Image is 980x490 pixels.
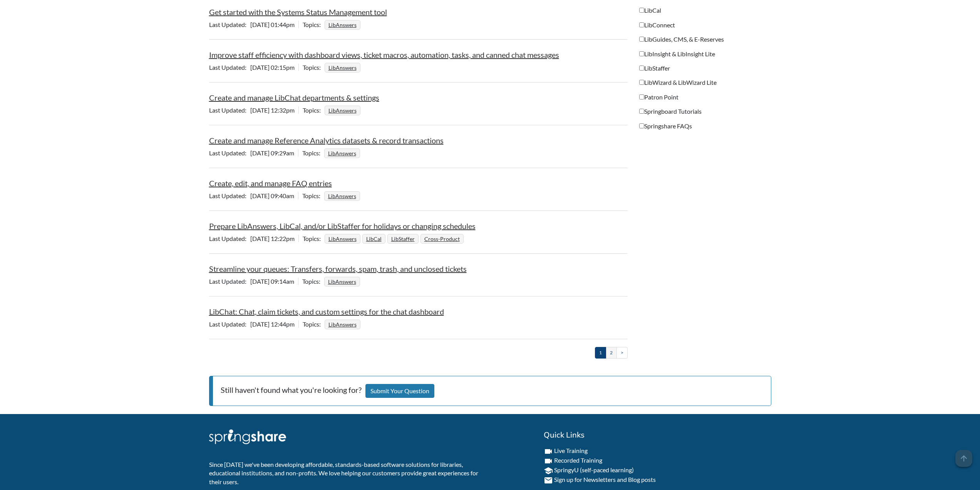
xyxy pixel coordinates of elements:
[639,22,644,27] input: LibConnect
[544,429,771,440] h2: Quick Links
[327,276,357,287] a: LibAnswers
[209,64,250,71] span: Last Updated
[303,64,325,71] span: Topics
[209,278,298,285] span: [DATE] 09:14am
[209,106,298,114] span: [DATE] 12:32pm
[365,233,383,244] a: LibCal
[544,476,553,485] i: email
[303,21,325,28] span: Topics
[639,122,692,130] label: Springshare FAQs
[302,149,324,157] span: Topics
[209,278,250,285] span: Last Updated
[639,109,644,114] input: Springboard Tutorials
[302,192,324,199] span: Topics
[327,148,357,159] a: LibAnswers
[327,62,358,73] a: LibAnswers
[639,107,702,116] label: Springboard Tutorials
[544,456,553,466] i: videocam
[327,233,358,244] a: LibAnswers
[209,192,250,199] span: Last Updated
[209,106,250,114] span: Last Updated
[327,105,358,116] a: LibAnswers
[209,93,379,102] a: Create and manage LibChat departments & settings
[209,235,250,242] span: Last Updated
[209,21,298,28] span: [DATE] 01:44pm
[955,450,972,467] span: arrow_upward
[327,319,358,330] a: LibAnswers
[616,347,628,358] a: >
[324,278,362,285] ul: Topics
[639,50,715,58] label: LibInsight & LibInsight Lite
[209,136,444,145] a: Create and manage Reference Analytics datasets & record transactions
[209,178,332,188] a: Create, edit, and manage FAQ entries
[209,149,298,157] span: [DATE] 09:29am
[209,149,250,157] span: Last Updated
[325,21,362,28] ul: Topics
[595,347,606,358] a: 1
[554,466,634,473] a: SpringyU (self-paced learning)
[639,21,675,29] label: LibConnect
[423,233,461,244] a: Cross-Product
[639,6,661,15] label: LibCal
[639,37,644,42] input: LibGuides, CMS, & E-Reserves
[554,456,602,464] a: Recorded Training
[554,447,588,454] a: Live Training
[639,35,724,44] label: LibGuides, CMS, & E-Reserves
[327,190,357,202] a: LibAnswers
[606,347,617,358] a: 2
[639,78,717,87] label: LibWizard & LibWizard Lite
[554,476,656,483] a: Sign up for Newsletters and Blog posts
[325,235,466,242] ul: Topics
[303,106,325,114] span: Topics
[365,384,434,398] a: Submit Your Question
[302,278,324,285] span: Topics
[209,320,250,328] span: Last Updated
[325,320,362,328] ul: Topics
[639,94,644,99] input: Patron Point
[327,19,358,30] a: LibAnswers
[209,429,286,444] img: Springshare
[544,447,553,456] i: videocam
[639,8,644,13] input: LibCal
[325,64,362,71] ul: Topics
[639,123,644,128] input: Springshare FAQs
[639,93,678,101] label: Patron Point
[324,192,362,199] ul: Topics
[303,235,325,242] span: Topics
[209,376,771,406] p: Still haven't found what you're looking for?
[209,21,250,28] span: Last Updated
[209,320,298,328] span: [DATE] 12:44pm
[209,64,298,71] span: [DATE] 02:15pm
[209,235,298,242] span: [DATE] 12:22pm
[955,451,972,460] a: arrow_upward
[209,460,484,486] p: Since [DATE] we've been developing affordable, standards-based software solutions for libraries, ...
[390,233,416,244] a: LibStaffer
[303,320,325,328] span: Topics
[639,80,644,85] input: LibWizard & LibWizard Lite
[595,347,628,358] ul: Pagination of search results
[209,264,467,273] a: Streamline your queues: Transfers, forwards, spam, trash, and unclosed tickets
[209,7,387,17] a: Get started with the Systems Status Management tool
[639,64,670,72] label: LibStaffer
[639,66,644,71] input: LibStaffer
[324,149,362,157] ul: Topics
[209,307,444,316] a: LibChat: Chat, claim tickets, and custom settings for the chat dashboard
[209,192,298,199] span: [DATE] 09:40am
[639,51,644,56] input: LibInsight & LibInsight Lite
[325,106,362,114] ul: Topics
[209,50,559,59] a: Improve staff efficiency with dashboard views, ticket macros, automation, tasks, and canned chat ...
[544,466,553,475] i: school
[209,221,476,231] a: Prepare LibAnswers, LibCal, and/or LibStaffer for holidays or changing schedules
